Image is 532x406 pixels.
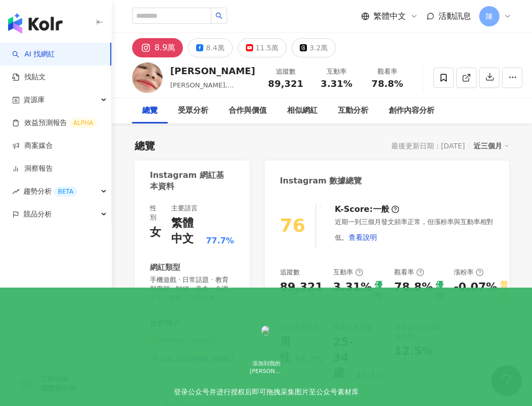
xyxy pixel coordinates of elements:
[454,279,497,295] div: -0.07%
[317,67,356,77] div: 互動率
[349,233,377,241] span: 查看說明
[171,215,203,247] div: 繁體中文
[150,262,180,273] div: 網紅類型
[389,105,434,117] div: 創作內容分析
[373,11,406,22] span: 繁體中文
[280,279,323,295] div: 89,321
[132,38,183,57] button: 8.9萬
[54,186,77,197] div: BETA
[150,204,161,222] div: 性別
[132,63,163,93] img: KOL Avatar
[374,279,384,302] div: 優秀
[435,279,444,302] div: 優秀
[309,41,328,55] div: 3.2萬
[23,88,45,111] span: 資源庫
[391,142,465,150] div: 最後更新日期：[DATE]
[215,12,223,19] span: search
[394,279,433,302] div: 78.8%
[170,65,255,77] div: [PERSON_NAME]
[292,38,336,57] button: 3.2萬
[8,13,62,34] img: logo
[150,170,229,193] div: Instagram 網紅基本資料
[12,141,53,151] a: 商案媒合
[280,175,362,186] div: Instagram 數據總覽
[12,118,97,128] a: 效益預測報告ALPHA
[266,67,305,77] div: 追蹤數
[171,204,198,213] div: 主要語言
[154,41,175,55] div: 8.9萬
[373,204,389,215] div: 一般
[335,204,399,215] div: K-Score :
[280,268,300,277] div: 追蹤數
[12,72,46,82] a: 找貼文
[23,180,77,203] span: 趨勢分析
[500,279,508,302] div: 普通
[474,139,509,152] div: 近三個月
[12,49,55,59] a: searchAI 找網紅
[12,188,19,195] span: rise
[135,139,155,153] div: 總覽
[150,275,234,303] span: 手機遊戲 · 日常話題 · 教育與學習 · 財經 · 美食 · 命理占卜 · 遊戲 · 法政社會
[178,105,208,117] div: 受眾分析
[229,105,267,117] div: 合作與價值
[206,41,224,55] div: 8.4萬
[321,79,352,89] span: 3.31%
[333,279,372,302] div: 3.31%
[348,227,378,247] button: 查看說明
[371,79,403,89] span: 78.8%
[368,67,406,77] div: 觀看率
[486,11,493,22] span: 陳
[439,11,471,21] span: 活動訊息
[333,268,363,277] div: 互動率
[188,38,232,57] button: 8.4萬
[170,81,234,99] span: [PERSON_NAME], [PERSON_NAME]
[142,105,158,117] div: 總覽
[287,105,318,117] div: 相似網紅
[23,203,52,226] span: 競品分析
[238,38,287,57] button: 11.5萬
[280,215,305,236] div: 76
[256,41,278,55] div: 11.5萬
[335,217,494,247] div: 近期一到三個月發文頻率正常，但漲粉率與互動率相對低。
[338,105,368,117] div: 互動分析
[150,225,161,240] div: 女
[12,164,53,174] a: 洞察報告
[454,268,484,277] div: 漲粉率
[206,235,234,246] span: 77.7%
[268,78,303,89] span: 89,321
[394,268,424,277] div: 觀看率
